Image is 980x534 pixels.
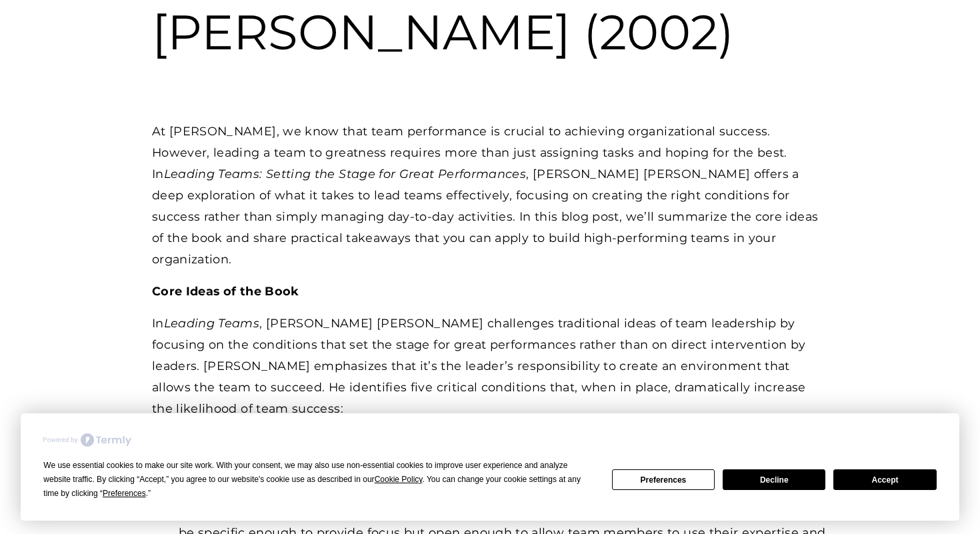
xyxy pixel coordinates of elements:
[612,469,715,490] button: Preferences
[164,167,527,181] em: Leading Teams: Setting the Stage for Great Performances
[833,469,936,490] button: Accept
[375,475,423,484] span: Cookie Policy
[43,459,595,501] div: We use essential cookies to make our site work. With your consent, we may also use non-essential ...
[164,316,260,330] em: Leading Teams
[723,469,825,490] button: Decline
[103,489,146,498] span: Preferences
[21,413,959,521] div: Cookie Consent Prompt
[152,284,299,298] strong: Core Ideas of the Book
[152,121,828,270] p: At [PERSON_NAME], we know that team performance is crucial to achieving organizational success. H...
[152,313,828,419] p: In , [PERSON_NAME] [PERSON_NAME] challenges traditional ideas of team leadership by focusing on t...
[43,433,131,447] img: Powered by Termly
